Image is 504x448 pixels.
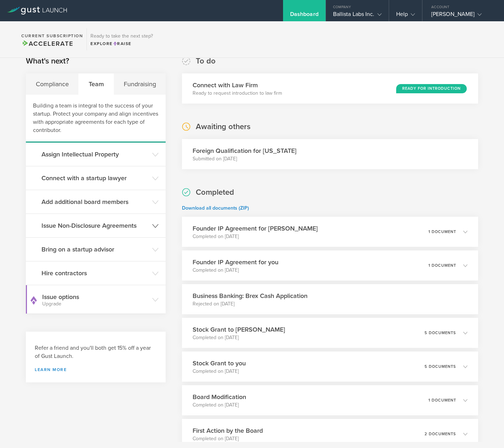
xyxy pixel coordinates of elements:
[41,150,149,159] h3: Assign Intellectual Property
[193,224,318,233] h3: Founder IP Agreement for [PERSON_NAME]
[193,334,285,341] p: Completed on [DATE]
[428,264,456,267] p: 1 document
[182,73,478,104] div: Connect with Law FirmReady to request introduction to law firmReady for Introduction
[41,221,149,230] h3: Issue Non-Disclosure Agreements
[42,302,149,306] small: Upgrade
[193,155,297,162] p: Submitted on [DATE]
[21,34,83,38] h2: Current Subscription
[35,367,157,372] a: Learn more
[87,28,156,50] div: Ready to take the next step?ExploreRaise
[396,11,415,21] div: Help
[196,122,250,132] h2: Awaiting others
[425,432,456,436] p: 2 documents
[90,40,153,47] div: Explore
[193,325,285,334] h3: Stock Grant to [PERSON_NAME]
[193,368,246,375] p: Completed on [DATE]
[431,11,492,21] div: [PERSON_NAME]
[79,73,114,95] div: Team
[26,95,166,143] div: Building a team is integral to the success of your startup. Protect your company and align incent...
[193,435,263,442] p: Completed on [DATE]
[333,11,382,21] div: Ballista Labs Inc.
[41,245,149,254] h3: Bring on a startup advisor
[41,173,149,183] h3: Connect with a startup lawyer
[35,344,157,360] h3: Refer a friend and you'll both get 15% off a year of Gust Launch.
[193,267,278,274] p: Completed on [DATE]
[396,84,467,93] div: Ready for Introduction
[113,41,132,46] span: Raise
[193,233,318,240] p: Completed on [DATE]
[193,402,246,409] p: Completed on [DATE]
[193,291,308,300] h3: Business Banking: Brex Cash Application
[196,56,216,66] h2: To do
[90,34,153,39] h3: Ready to take the next step?
[41,269,149,278] h3: Hire contractors
[428,230,456,234] p: 1 document
[193,300,308,308] p: Rejected on [DATE]
[290,11,319,21] div: Dashboard
[193,146,297,155] h3: Foreign Qualification for [US_STATE]
[196,187,234,198] h2: Completed
[26,73,79,95] div: Compliance
[26,56,69,66] h2: What's next?
[193,90,282,97] p: Ready to request introduction to law firm
[193,258,278,267] h3: Founder IP Agreement for you
[42,292,149,306] h3: Issue options
[114,73,166,95] div: Fundraising
[425,331,456,335] p: 5 documents
[193,359,246,368] h3: Stock Grant to you
[21,40,73,48] span: Accelerate
[428,398,456,402] p: 1 document
[193,81,282,90] h3: Connect with Law Firm
[469,414,504,448] iframe: Chat Widget
[41,197,149,206] h3: Add additional board members
[193,392,246,402] h3: Board Modification
[193,426,263,435] h3: First Action by the Board
[182,205,249,211] a: Download all documents (ZIP)
[425,365,456,369] p: 5 documents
